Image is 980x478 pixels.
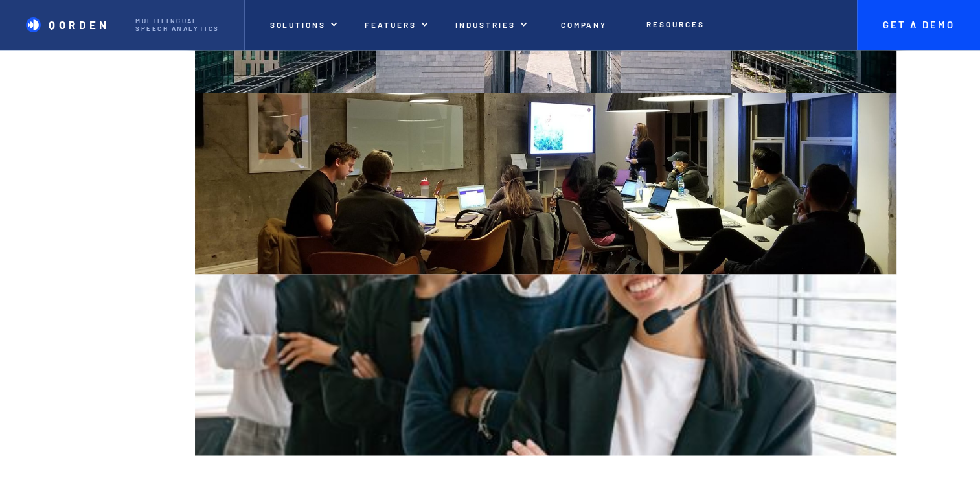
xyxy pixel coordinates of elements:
[870,19,967,31] p: Get A Demo
[49,18,110,31] p: QORDEN
[455,20,515,29] p: Industries
[365,20,416,29] p: Featuers
[270,20,326,29] p: Solutions
[646,19,704,28] p: Resources
[561,20,608,29] p: Company
[135,17,230,33] p: Multilingual Speech analytics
